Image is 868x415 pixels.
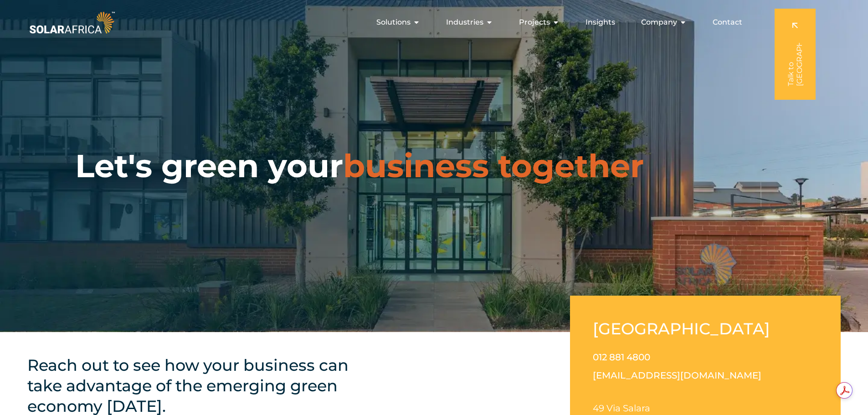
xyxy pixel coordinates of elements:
span: Solutions [376,17,411,28]
div: Menu Toggle [117,13,750,31]
a: Insights [586,17,615,28]
a: 012 881 4800 [593,352,650,363]
nav: Menu [117,13,750,31]
span: business together [343,146,644,185]
span: Company [641,17,677,28]
a: Contact [713,17,742,28]
h2: [GEOGRAPHIC_DATA] [593,318,777,339]
a: [EMAIL_ADDRESS][DOMAIN_NAME] [593,370,761,381]
span: 49 Via Salara [593,403,650,414]
h1: Let's green your [75,147,644,185]
span: Projects [519,17,550,28]
span: Industries [446,17,483,28]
